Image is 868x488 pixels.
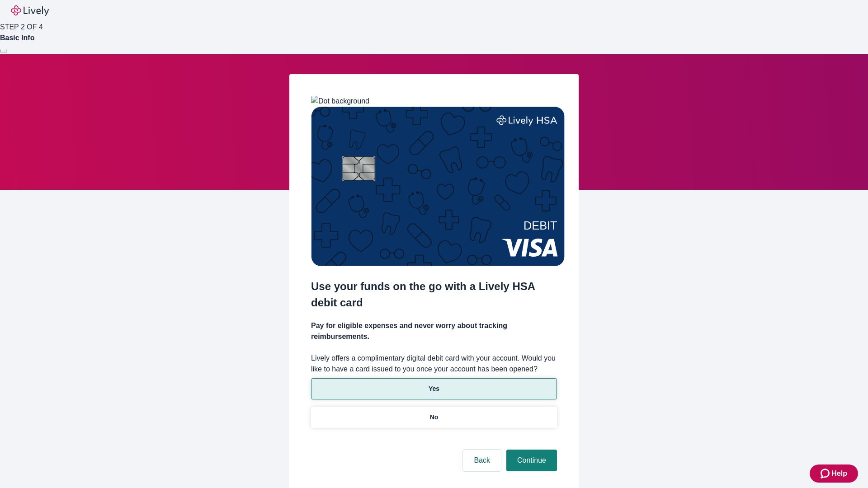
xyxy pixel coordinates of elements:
[810,465,858,483] button: Zendesk support iconHelp
[463,450,501,471] button: Back
[311,320,557,342] h4: Pay for eligible expenses and never worry about tracking reimbursements.
[311,407,557,428] button: No
[311,107,565,266] img: Debit card
[429,384,439,394] p: Yes
[311,278,557,311] h2: Use your funds on the go with a Lively HSA debit card
[430,413,439,422] p: No
[311,378,557,399] button: Yes
[311,353,557,375] label: Lively offers a complimentary digital debit card with your account. Would you like to have a card...
[506,450,557,471] button: Continue
[11,5,49,16] img: Lively
[311,96,369,107] img: Dot background
[831,468,847,479] span: Help
[821,468,831,479] svg: Zendesk support icon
